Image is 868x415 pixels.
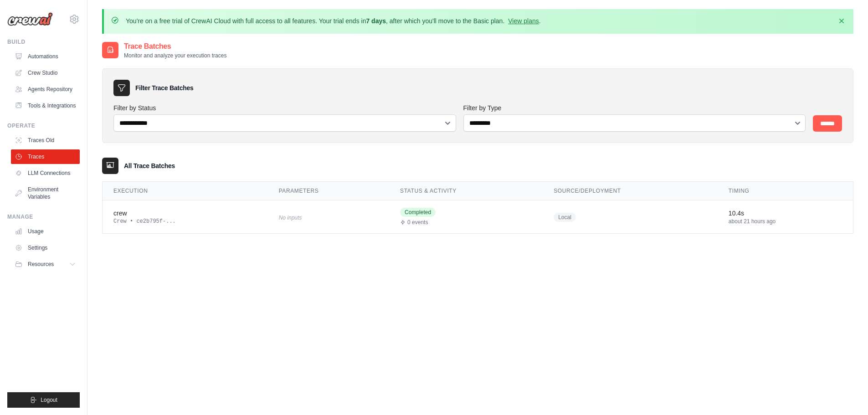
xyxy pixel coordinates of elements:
[543,182,718,200] th: Source/Deployment
[279,215,302,221] span: No inputs
[113,209,257,218] div: crew
[718,182,853,200] th: Timing
[389,182,543,200] th: Status & Activity
[41,396,57,404] span: Logout
[28,261,54,268] span: Resources
[135,83,193,92] h3: Filter Trace Batches
[11,82,80,97] a: Agents Repository
[113,103,456,113] label: Filter by Status
[11,66,80,80] a: Crew Studio
[11,182,80,204] a: Environment Variables
[554,213,576,222] span: Local
[11,241,80,255] a: Settings
[11,166,80,180] a: LLM Connections
[103,182,268,200] th: Execution
[7,213,80,220] div: Manage
[103,200,853,234] tr: View details for crew execution
[366,17,386,25] strong: 7 days
[124,41,226,52] h2: Trace Batches
[400,208,436,217] span: Completed
[11,149,80,164] a: Traces
[11,224,80,239] a: Usage
[268,182,389,200] th: Parameters
[124,52,226,59] p: Monitor and analyze your execution traces
[113,218,257,225] div: Crew • ce2b795f-...
[463,103,806,113] label: Filter by Type
[7,122,80,129] div: Operate
[7,392,80,408] button: Logout
[407,219,428,226] span: 0 events
[11,257,80,272] button: Resources
[279,211,378,223] div: No inputs
[729,209,842,218] div: 10.4s
[11,98,80,113] a: Tools & Integrations
[124,161,175,170] h3: All Trace Batches
[7,38,80,46] div: Build
[7,12,53,26] img: Logo
[11,133,80,148] a: Traces Old
[126,16,541,26] p: You're on a free trial of CrewAI Cloud with full access to all features. Your trial ends in , aft...
[508,17,539,25] a: View plans
[11,49,80,64] a: Automations
[729,218,842,225] div: about 21 hours ago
